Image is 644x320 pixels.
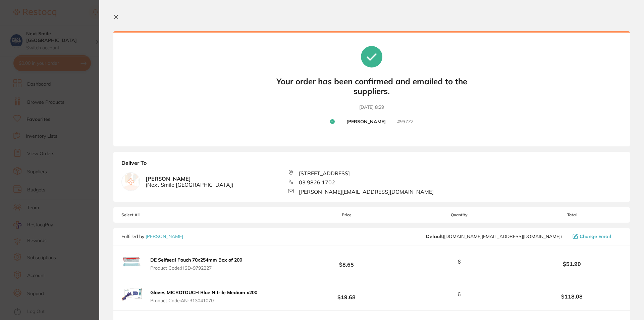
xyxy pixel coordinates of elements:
[121,213,189,217] span: Select All
[522,213,622,217] span: Total
[121,160,622,170] b: Deliver To
[150,298,257,303] span: Product Code: AN-313041070
[297,288,396,301] b: $19.68
[121,234,183,239] p: Fulfilled by
[522,293,622,300] b: $118.08
[299,170,350,176] span: [STREET_ADDRESS]
[571,233,622,239] button: Change Email
[146,176,233,188] b: [PERSON_NAME]
[150,257,242,263] b: DE Selfseal Pouch 70x254mm Box of 200
[121,283,143,305] img: MWFremV1eQ
[271,77,472,96] b: Your order has been confirmed and emailed to the suppliers.
[150,289,257,295] b: Gloves MICROTOUCH Blue Nitrile Medium x200
[122,173,140,191] img: empty.jpg
[146,233,183,239] a: [PERSON_NAME]
[426,233,443,239] b: Default
[426,234,562,239] span: customer.care@henryschein.com.au
[150,265,242,271] span: Product Code: HSD-9792227
[121,251,143,272] img: d2MwZjAwag
[148,257,244,271] button: DE Selfseal Pouch 70x254mm Box of 200 Product Code:HSD-9792227
[148,289,259,304] button: Gloves MICROTOUCH Blue Nitrile Medium x200 Product Code:AN-313041070
[397,213,522,217] span: Quantity
[299,179,335,185] span: 03 9826 1702
[297,256,396,268] b: $8.65
[146,182,233,188] span: ( Next Smile [GEOGRAPHIC_DATA] )
[299,189,434,195] span: [PERSON_NAME][EMAIL_ADDRESS][DOMAIN_NAME]
[580,234,611,239] span: Change Email
[522,261,622,267] b: $51.90
[397,119,413,125] small: # 93777
[297,213,396,217] span: Price
[458,291,461,297] span: 6
[346,119,386,125] b: [PERSON_NAME]
[458,259,461,265] span: 6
